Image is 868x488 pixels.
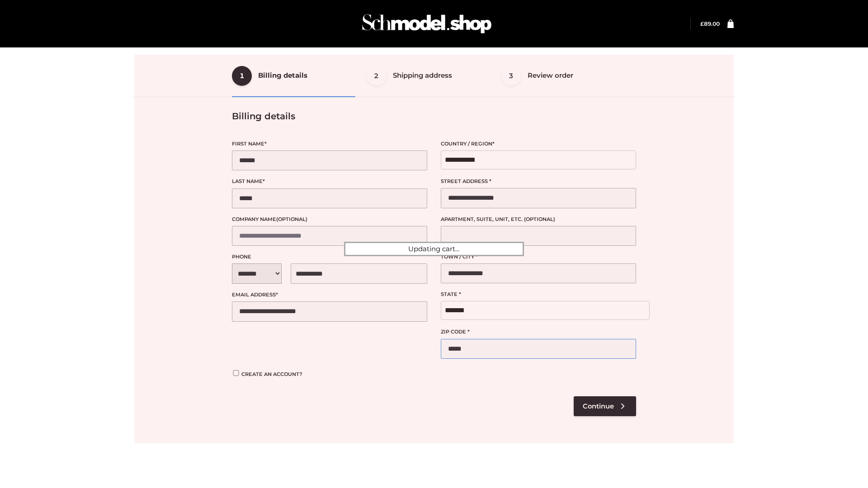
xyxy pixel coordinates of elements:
span: £ [700,20,704,27]
div: Updating cart... [344,242,524,256]
img: Schmodel Admin 964 [359,6,495,42]
a: £89.00 [700,20,720,27]
bdi: 89.00 [700,20,720,27]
